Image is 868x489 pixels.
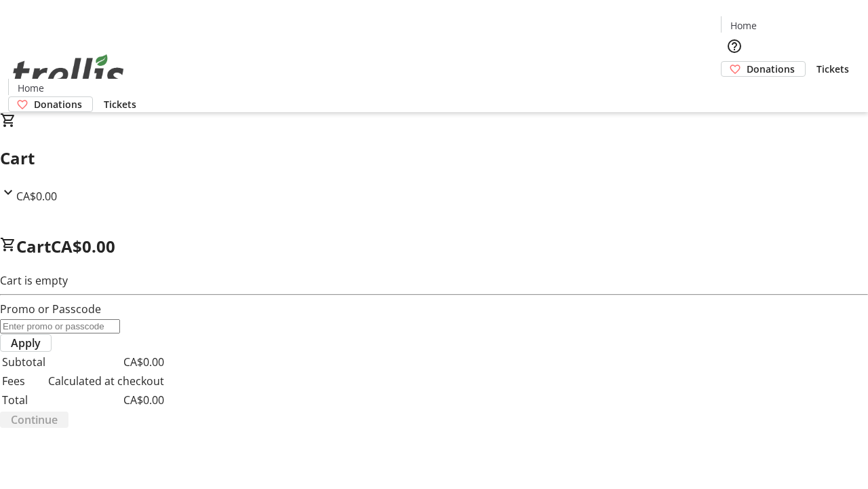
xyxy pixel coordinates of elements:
a: Tickets [93,97,147,111]
a: Home [9,81,52,95]
a: Home [722,18,765,33]
td: CA$0.00 [47,391,165,409]
span: Apply [11,335,41,351]
td: Calculated at checkout [47,372,165,390]
td: Fees [1,372,46,390]
span: Donations [34,97,82,111]
td: CA$0.00 [47,353,165,371]
td: Subtotal [1,353,46,371]
button: Cart [721,77,748,104]
span: CA$0.00 [16,189,57,204]
a: Donations [8,96,93,112]
span: CA$0.00 [51,235,115,257]
img: Orient E2E Organization eZL6tGAG7r's Logo [8,39,129,107]
span: Tickets [104,97,136,111]
a: Tickets [806,62,860,76]
button: Help [721,33,748,60]
span: Home [730,18,757,33]
span: Tickets [816,62,849,76]
span: Home [18,81,44,95]
a: Donations [721,61,806,77]
span: Donations [747,62,795,76]
td: Total [1,391,46,409]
